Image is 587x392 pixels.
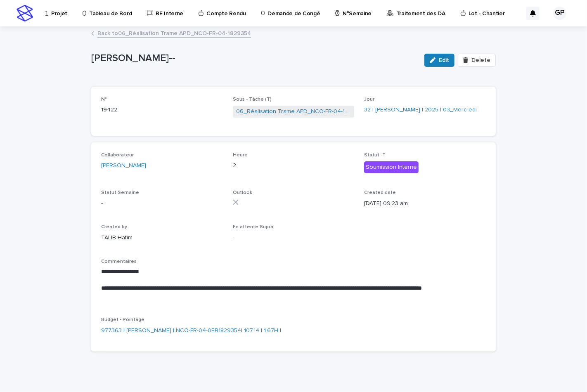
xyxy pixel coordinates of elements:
[101,190,139,195] span: Statut Semaine
[458,54,496,67] button: Delete
[101,234,223,242] p: TALIB Hatim
[233,161,355,170] p: 2
[236,107,351,116] a: 06_Réalisation Trame APD_NCO-FR-04-1829354
[233,224,273,229] span: En attente Supra
[233,234,355,242] p: -
[364,190,396,195] span: Created date
[233,97,272,102] span: Sous - Tâche (T)
[364,97,374,102] span: Jour
[439,57,449,63] span: Edit
[364,153,386,158] span: Statut -T
[97,28,251,38] a: Back to06_Réalisation Trame APD_NCO-FR-04-1829354
[101,199,223,208] p: -
[101,224,127,229] span: Created by
[364,199,486,208] p: [DATE] 09:23 am
[233,153,248,158] span: Heure
[101,153,134,158] span: Collaborateur
[101,326,281,335] a: 977363 | [PERSON_NAME] | NCO-FR-04-0EB1829354| 107.14 | 1.67H |
[17,5,33,21] img: stacker-logo-s-only.png
[424,54,454,67] button: Edit
[101,161,146,170] a: [PERSON_NAME]
[233,190,252,195] span: Outlook
[364,161,419,173] div: Soumission Interne
[101,97,107,102] span: N°
[471,57,490,63] span: Delete
[364,106,477,114] a: 32 | [PERSON_NAME] | 2025 | 03_Mercredi
[101,106,223,114] p: 19422
[101,259,137,264] span: Commentaires
[91,52,418,64] p: [PERSON_NAME]--
[553,7,566,20] div: GP
[101,317,144,322] span: Budget - Pointage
